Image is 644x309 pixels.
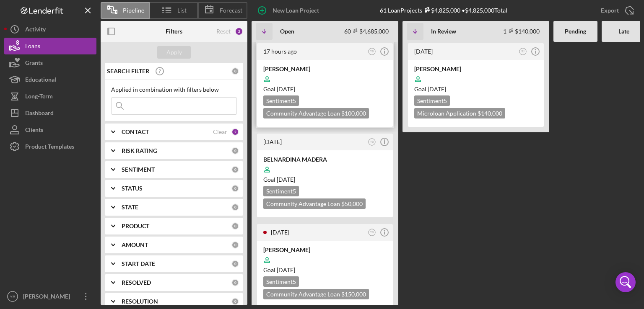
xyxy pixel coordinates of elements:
button: New Loan Project [252,2,327,19]
div: 0 [231,260,239,268]
div: Sentiment 5 [414,95,450,106]
span: $100,000 [341,110,366,117]
text: YB [370,50,374,53]
div: 0 [231,241,239,249]
b: SENTIMENT [122,166,155,173]
b: Filters [166,28,182,35]
button: YB[PERSON_NAME] [4,288,96,305]
text: YB [370,231,374,234]
button: Long-Term [4,88,96,105]
button: Grants [4,54,96,71]
time: 2025-04-21 19:07 [414,48,433,55]
div: 0 [231,67,239,75]
div: 60 $4,685,000 [344,28,389,35]
div: 0 [231,203,239,211]
div: 2 [235,27,243,36]
div: [PERSON_NAME] [263,246,387,254]
div: Sentiment 5 [263,186,299,196]
a: [DATE]YBBELNARDINA MADERAGoal [DATE]Sentiment5Community Advantage Loan $50,000 [256,132,394,219]
span: Pipeline [123,7,144,14]
button: Apply [157,46,191,59]
b: SEARCH FILTER [107,68,149,75]
div: 0 [231,166,239,173]
button: Clients [4,121,96,138]
div: Applied in combination with filters below [111,86,237,93]
div: $4,825,000 [422,7,460,14]
span: $140,000 [478,110,502,117]
button: Educational [4,71,96,88]
div: Sentiment 5 [263,276,299,287]
div: BELNARDINA MADERA [263,155,387,164]
b: STATE [122,204,138,211]
b: STATUS [122,185,143,192]
div: Dashboard [25,105,54,124]
div: Product Templates [25,138,74,157]
a: Product Templates [4,138,96,155]
a: 17 hours agoYB[PERSON_NAME]Goal [DATE]Sentiment5Community Advantage Loan $100,000 [256,42,394,128]
b: RISK RATING [122,147,157,154]
div: [PERSON_NAME] [414,65,538,73]
time: 2025-09-26 20:19 [263,48,297,55]
div: 0 [231,298,239,305]
button: YB [366,227,378,238]
div: 1 $140,000 [503,28,540,35]
span: $50,000 [341,200,363,207]
div: 2 [231,128,239,136]
div: Sentiment 5 [263,95,299,106]
b: Open [280,28,294,35]
b: RESOLUTION [122,298,158,305]
div: [PERSON_NAME] [21,288,75,307]
div: Community Advantage Loan [263,198,366,209]
a: [DATE]YB[PERSON_NAME]Goal [DATE]Sentiment5Community Advantage Loan $150,000 [256,223,394,309]
span: Goal [263,85,295,93]
div: 0 [231,185,239,192]
button: Dashboard [4,105,96,121]
b: CONTACT [122,129,149,135]
div: 0 [231,222,239,230]
b: RESOLVED [122,279,151,286]
div: Community Advantage Loan [263,289,369,299]
span: Goal [263,176,295,183]
div: Open Intercom Messenger [615,272,636,292]
div: Loans [25,38,40,57]
time: 2025-09-24 18:03 [271,229,289,236]
div: Clear [213,129,227,135]
time: 05/12/2025 [428,85,446,93]
button: SJ [517,46,529,57]
span: Goal [414,85,446,93]
b: START DATE [122,260,155,267]
div: Community Advantage Loan [263,108,369,118]
div: Apply [166,46,182,59]
time: 2025-09-25 17:48 [263,138,282,145]
text: SJ [521,50,525,53]
text: YB [370,140,374,143]
div: Export [601,2,619,19]
text: YB [10,294,16,299]
a: [DATE]SJ[PERSON_NAME]Goal [DATE]Sentiment5Microloan Application $140,000 [407,42,545,128]
button: Loans [4,38,96,54]
span: $150,000 [341,291,366,298]
div: Clients [25,121,43,140]
b: PRODUCT [122,223,149,229]
div: Grants [25,54,43,73]
b: Late [618,28,629,35]
span: Goal [263,266,295,273]
span: List [177,7,187,14]
b: In Review [431,28,456,35]
div: Long-Term [25,88,53,107]
time: 11/17/2025 [277,85,295,93]
time: 11/26/2025 [277,176,295,183]
time: 12/02/2025 [277,266,295,273]
button: Activity [4,21,96,38]
b: AMOUNT [122,242,148,248]
div: Microloan Application [414,108,505,118]
b: Pending [565,28,586,35]
div: 0 [231,147,239,154]
div: 61 Loan Projects • $4,825,000 Total [380,7,507,14]
div: 0 [231,279,239,286]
